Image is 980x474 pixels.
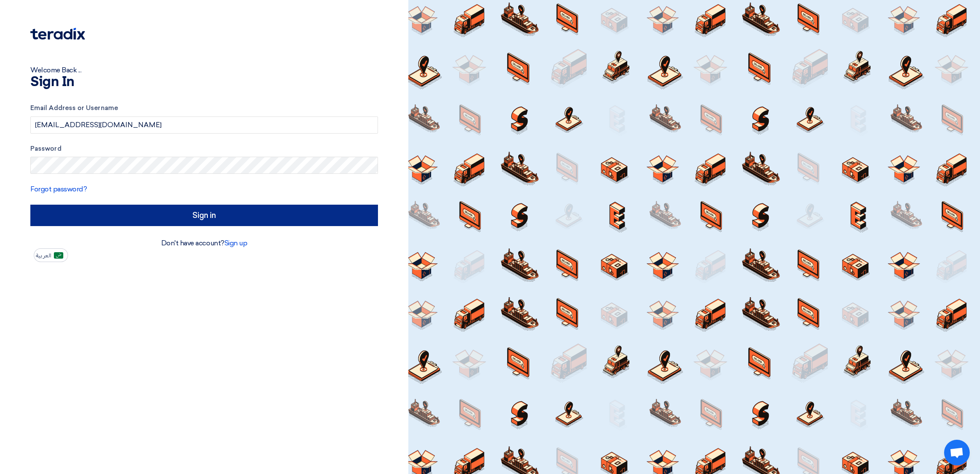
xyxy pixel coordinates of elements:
[34,248,68,262] button: العربية
[30,116,378,134] input: Enter your business email or username
[54,252,63,259] img: ar-AR.png
[36,253,51,259] span: العربية
[30,144,378,154] label: Password
[30,103,378,113] label: Email Address or Username
[30,238,378,248] div: Don't have account?
[30,28,85,40] img: Teradix logo
[30,205,378,226] input: Sign in
[30,75,378,89] h1: Sign In
[30,185,87,193] a: Forgot password?
[944,440,970,465] a: Open chat
[224,239,248,247] a: Sign up
[30,65,378,75] div: Welcome Back ...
